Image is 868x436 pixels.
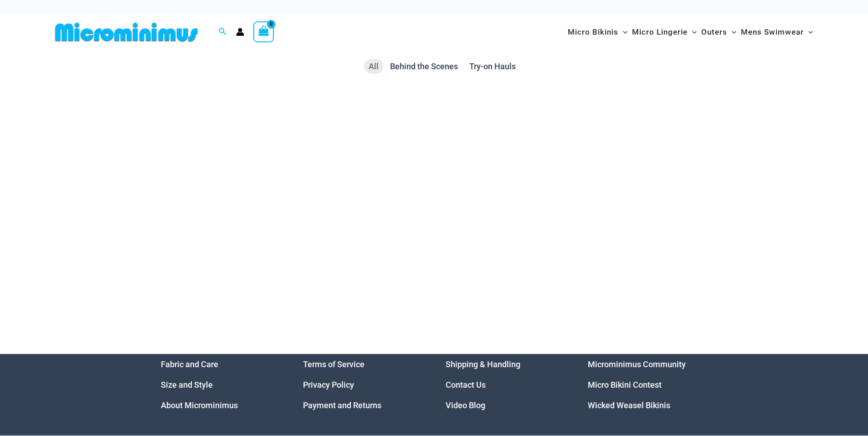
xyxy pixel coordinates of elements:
[632,21,688,44] span: Micro Lingerie
[161,359,218,369] a: Fabric and Care
[303,400,381,410] a: Payment and Returns
[446,354,565,415] nav: Menu
[446,400,485,410] a: Video Blog
[565,18,630,46] a: Micro BikinisMenu ToggleMenu Toggle
[303,380,354,390] a: Privacy Policy
[588,380,662,390] a: Micro Bikini Contest
[390,62,458,71] span: Behind the Scenes
[446,359,520,369] a: Shipping & Handling
[588,400,670,410] a: Wicked Weasel Bikinis
[161,354,281,415] nav: Menu
[219,26,227,38] a: Search icon link
[369,62,379,71] span: All
[303,354,423,415] aside: Footer Widget 2
[804,21,813,44] span: Menu Toggle
[446,354,565,415] aside: Footer Widget 3
[161,380,213,390] a: Size and Style
[161,400,238,410] a: About Microminimus
[688,21,697,44] span: Menu Toggle
[588,354,708,415] aside: Footer Widget 4
[161,354,281,415] aside: Footer Widget 1
[303,354,423,415] nav: Menu
[630,18,699,46] a: Micro LingerieMenu ToggleMenu Toggle
[236,28,244,36] a: Account icon link
[51,22,201,42] img: MM SHOP LOGO FLAT
[588,354,708,415] nav: Menu
[568,21,618,44] span: Micro Bikinis
[588,359,686,369] a: Microminimus Community
[699,18,739,46] a: OutersMenu ToggleMenu Toggle
[564,17,817,47] nav: Site Navigation
[701,21,727,44] span: Outers
[618,21,627,44] span: Menu Toggle
[303,359,365,369] a: Terms of Service
[253,21,274,42] a: View Shopping Cart, empty
[469,62,516,71] span: Try-on Hauls
[741,21,804,44] span: Mens Swimwear
[446,380,486,390] a: Contact Us
[727,21,736,44] span: Menu Toggle
[739,18,815,46] a: Mens SwimwearMenu ToggleMenu Toggle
